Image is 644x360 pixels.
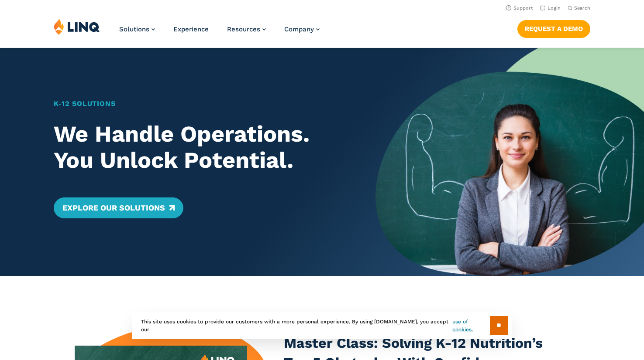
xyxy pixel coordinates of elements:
[540,5,561,11] a: Login
[119,25,149,33] span: Solutions
[119,25,155,33] a: Solutions
[132,312,512,339] div: This site uses cookies to provide our customers with a more personal experience. By using [DOMAIN...
[574,5,590,11] span: Search
[54,121,349,173] h2: We Handle Operations. You Unlock Potential.
[284,25,314,33] span: Company
[227,25,260,33] span: Resources
[375,48,644,276] img: Home Banner
[54,98,349,109] h1: K‑12 Solutions
[173,25,209,33] a: Experience
[568,5,590,11] button: Open Search Bar
[506,5,533,11] a: Support
[284,25,320,33] a: Company
[517,18,590,37] nav: Button Navigation
[119,18,320,47] nav: Primary Navigation
[517,20,590,37] a: Request a Demo
[54,18,100,35] img: LINQ | K‑12 Software
[227,25,266,33] a: Resources
[54,197,183,218] a: Explore Our Solutions
[452,318,489,333] a: use of cookies.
